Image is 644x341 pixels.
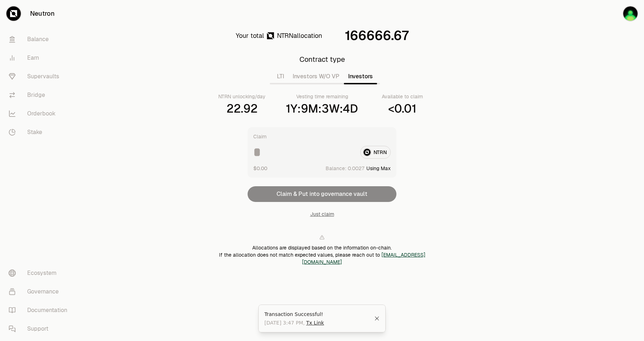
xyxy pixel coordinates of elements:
[306,319,324,326] a: Tx Link
[3,264,77,282] a: Ecosystem
[3,67,77,86] a: Supervaults
[366,165,391,172] button: Using Max
[236,31,264,41] div: Your total
[326,165,346,172] span: Balance:
[296,93,348,100] div: Vesting time remaining
[218,93,265,100] div: NTRN unlocking/day
[3,86,77,104] a: Bridge
[199,251,445,266] div: If the allocation does not match expected values, please reach out to
[374,316,380,321] button: Close
[277,31,293,40] span: NTRN
[253,164,267,172] button: $0.00
[253,133,267,140] div: Claim
[345,29,409,43] div: 166666.67
[3,282,77,301] a: Governance
[299,54,345,64] div: Contract type
[3,320,77,338] a: Support
[199,244,445,251] div: Allocations are displayed based on the information on-chain.
[226,102,258,116] div: 22.92
[344,69,377,84] button: Investors
[3,30,77,49] a: Balance
[264,319,324,326] span: [DATE] 3:47 PM ,
[288,69,344,84] button: Investors W/O VP
[3,49,77,67] a: Earn
[382,93,423,100] div: Available to claim
[264,311,374,318] div: Transaction Successful!
[3,104,77,123] a: Orderbook
[286,102,358,116] div: 1Y:9M:3W:4D
[3,301,77,320] a: Documentation
[310,211,334,218] button: Just claim
[623,6,638,21] img: Million Dollars
[273,69,288,84] button: LTI
[388,102,416,116] div: <0.01
[277,31,322,41] div: allocation
[3,123,77,142] a: Stake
